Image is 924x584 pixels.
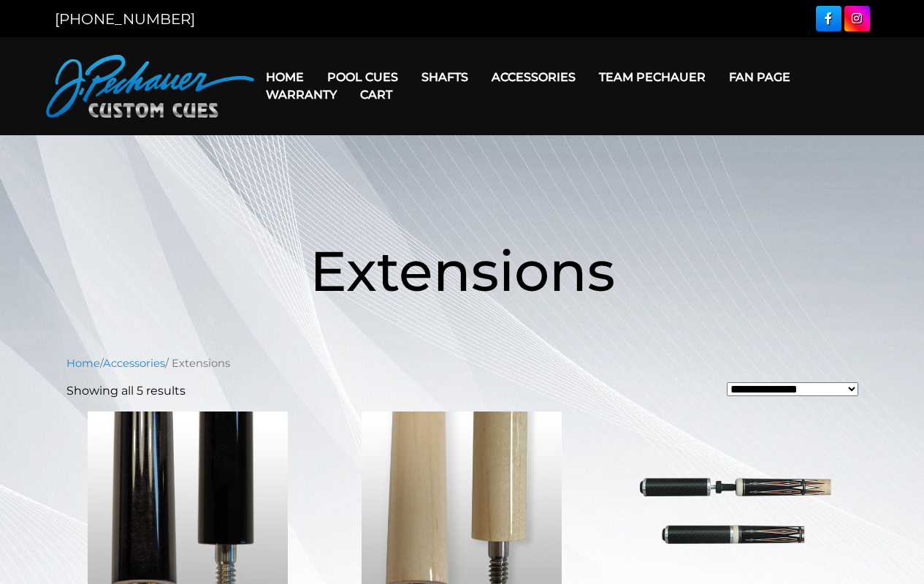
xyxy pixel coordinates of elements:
[717,58,802,96] a: Fan Page
[587,58,717,96] a: Team Pechauer
[55,10,195,28] a: [PHONE_NUMBER]
[310,237,615,305] span: Extensions
[348,76,404,113] a: Cart
[66,355,858,371] nav: Breadcrumb
[316,58,410,96] a: Pool Cues
[410,58,480,96] a: Shafts
[66,382,186,400] p: Showing all 5 results
[103,357,165,370] a: Accessories
[254,76,348,113] a: Warranty
[254,58,316,96] a: Home
[727,382,858,396] select: Shop order
[480,58,587,96] a: Accessories
[66,357,100,370] a: Home
[46,55,254,118] img: Pechauer Custom Cues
